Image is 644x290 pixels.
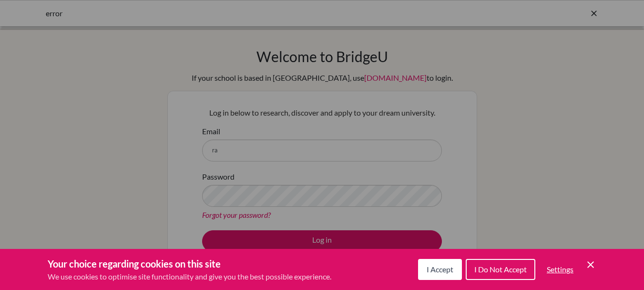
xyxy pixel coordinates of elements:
[418,259,462,280] button: I Accept
[427,265,453,274] span: I Accept
[539,260,581,279] button: Settings
[585,259,596,270] button: Save and close
[547,265,573,274] span: Settings
[48,271,331,282] p: We use cookies to optimise site functionality and give you the best possible experience.
[466,259,535,280] button: I Do Not Accept
[48,257,331,271] h3: Your choice regarding cookies on this site
[474,265,527,274] span: I Do Not Accept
